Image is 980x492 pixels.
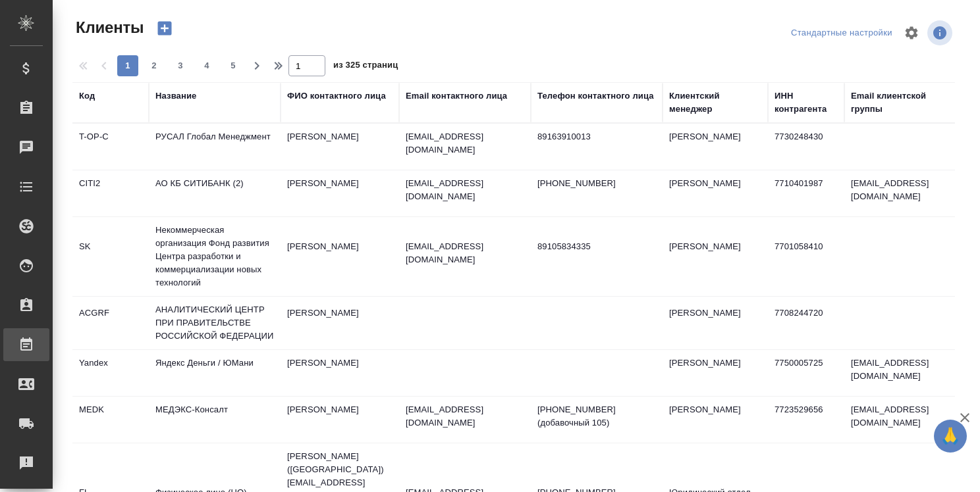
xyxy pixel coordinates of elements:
div: split button [788,23,896,43]
td: 7723529656 [768,397,844,443]
div: Код [79,89,95,103]
button: 3 [170,55,191,76]
td: Yandex [72,350,149,396]
div: ИНН контрагента [775,89,838,116]
div: Название [155,89,196,103]
td: АО КБ СИТИБАНК (2) [149,170,281,216]
td: [PERSON_NAME] [663,234,768,280]
td: 7708244720 [768,300,844,346]
span: из 325 страниц [333,57,398,76]
button: 2 [144,55,165,76]
p: [EMAIL_ADDRESS][DOMAIN_NAME] [406,130,524,157]
td: [PERSON_NAME] [281,234,399,280]
td: 7750005725 [768,350,844,396]
p: [PHONE_NUMBER] (добавочный 105) [537,403,656,430]
div: Email контактного лица [406,89,507,103]
td: [PERSON_NAME] [281,124,399,170]
span: 2 [144,59,165,72]
td: [PERSON_NAME] [281,397,399,443]
span: Клиенты [72,17,144,38]
span: 4 [196,59,217,72]
td: [PERSON_NAME] [281,170,399,216]
button: 🙏 [934,420,967,453]
td: ACGRF [72,300,149,346]
td: [EMAIL_ADDRESS][DOMAIN_NAME] [844,170,963,216]
p: [EMAIL_ADDRESS][DOMAIN_NAME] [406,177,524,203]
td: [PERSON_NAME] [663,300,768,346]
div: Телефон контактного лица [537,89,654,103]
td: [EMAIL_ADDRESS][DOMAIN_NAME] [844,397,963,443]
span: 3 [170,59,191,72]
td: 7701058410 [768,234,844,280]
td: [PERSON_NAME] [663,350,768,396]
button: 4 [196,55,217,76]
td: Некоммерческая организация Фонд развития Центра разработки и коммерциализации новых технологий [149,217,281,296]
button: 5 [223,55,244,76]
span: 5 [223,59,244,72]
div: ФИО контактного лица [287,89,386,103]
td: [PERSON_NAME] [663,397,768,443]
p: [EMAIL_ADDRESS][DOMAIN_NAME] [406,403,524,430]
p: 89105834335 [537,240,656,253]
td: [PERSON_NAME] [281,350,399,396]
p: 89163910013 [537,130,656,143]
div: Клиентский менеджер [669,89,761,116]
td: [EMAIL_ADDRESS][DOMAIN_NAME] [844,350,963,396]
td: МЕДЭКС-Консалт [149,397,281,443]
td: 7730248430 [768,124,844,170]
p: [PHONE_NUMBER] [537,177,656,190]
div: Email клиентской группы [851,89,956,116]
span: Посмотреть информацию [927,20,955,45]
td: MEDK [72,397,149,443]
td: АНАЛИТИЧЕСКИЙ ЦЕНТР ПРИ ПРАВИТЕЛЬСТВЕ РОССИЙСКОЙ ФЕДЕРАЦИИ [149,297,281,349]
td: [PERSON_NAME] [281,300,399,346]
td: T-OP-C [72,124,149,170]
td: Яндекс Деньги / ЮМани [149,350,281,396]
button: Создать [149,17,180,39]
td: [PERSON_NAME] [663,124,768,170]
td: CITI2 [72,170,149,216]
td: 7710401987 [768,170,844,216]
span: 🙏 [939,422,962,450]
td: РУСАЛ Глобал Менеджмент [149,124,281,170]
td: SK [72,234,149,280]
td: [PERSON_NAME] [663,170,768,216]
span: Настроить таблицу [896,17,927,49]
p: [EMAIL_ADDRESS][DOMAIN_NAME] [406,240,524,266]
